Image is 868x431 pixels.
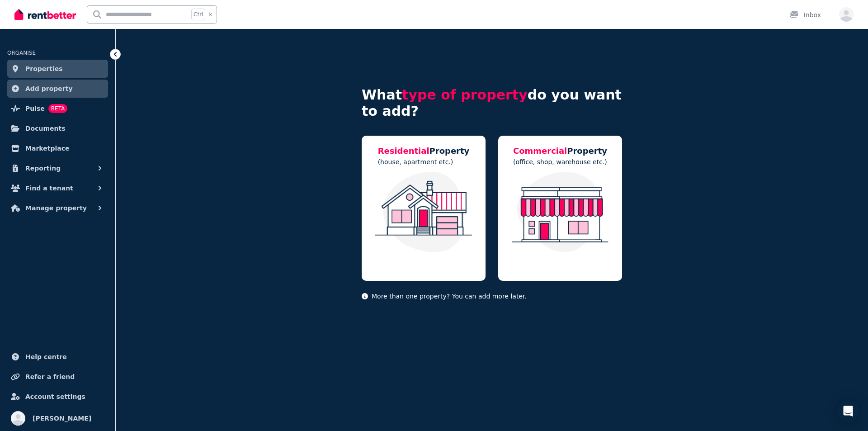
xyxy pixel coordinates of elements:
img: Commercial Property [507,172,613,252]
span: Properties [25,63,63,74]
a: Add property [7,80,108,98]
button: Find a tenant [7,179,108,197]
h5: Property [378,145,470,157]
span: Manage property [25,203,87,213]
span: k [209,11,212,18]
a: PulseBETA [7,99,108,118]
h4: What do you want to add? [362,87,622,119]
p: (office, shop, warehouse etc.) [513,157,607,166]
span: Help centre [25,351,67,362]
a: Marketplace [7,139,108,157]
h5: Property [513,145,607,157]
img: RentBetter [14,8,76,21]
img: Residential Property [371,172,476,252]
span: [PERSON_NAME] [33,413,91,424]
span: Pulse [25,103,45,114]
p: (house, apartment etc.) [378,157,470,166]
span: ORGANISE [7,50,36,56]
span: Refer a friend [25,371,75,382]
a: Account settings [7,388,108,406]
span: Find a tenant [25,183,73,194]
a: Help centre [7,348,108,366]
a: Refer a friend [7,368,108,386]
a: Documents [7,119,108,137]
p: More than one property? You can add more later. [362,292,622,301]
div: Inbox [789,10,821,19]
div: Open Intercom Messenger [837,400,859,422]
span: Ctrl [191,9,205,20]
button: Manage property [7,199,108,217]
a: Properties [7,60,108,78]
button: Reporting [7,159,108,177]
span: Reporting [25,163,61,174]
span: Account settings [25,391,85,402]
span: Documents [25,123,66,134]
span: Residential [378,146,429,156]
span: Commercial [513,146,567,156]
span: Add property [25,83,73,94]
span: BETA [48,104,67,113]
span: type of property [402,87,528,103]
span: Marketplace [25,143,69,154]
